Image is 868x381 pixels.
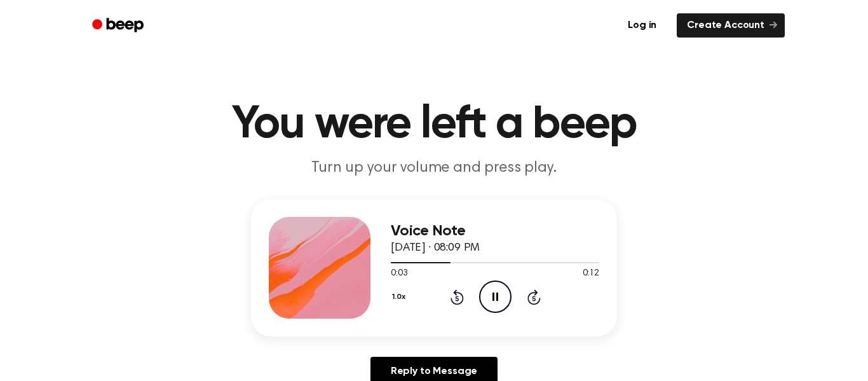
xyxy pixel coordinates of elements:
span: 0:12 [583,267,599,281]
a: Create Account [677,13,785,38]
p: Turn up your volume and press play. [190,158,678,179]
span: [DATE] · 08:09 PM [391,242,480,254]
a: Log in [615,11,669,40]
a: Beep [83,13,155,38]
button: 1.0x [391,286,410,308]
h3: Voice Note [391,223,599,240]
span: 0:03 [391,267,407,281]
h1: You were left a beep [109,102,759,148]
